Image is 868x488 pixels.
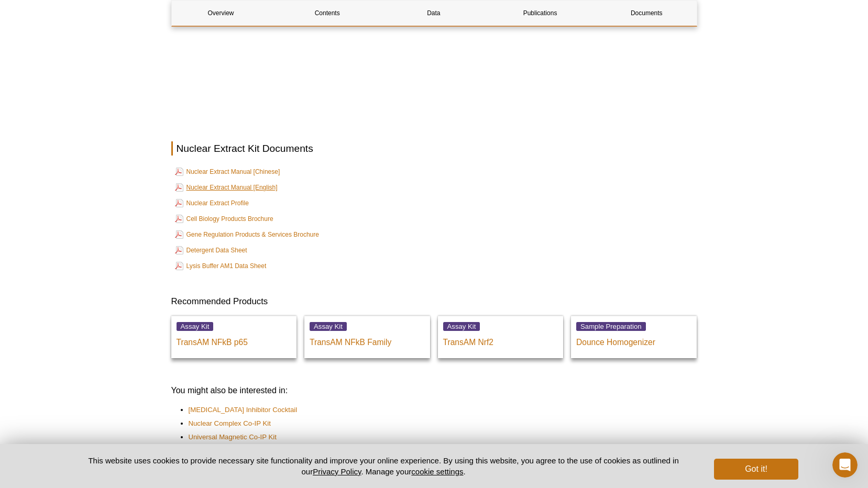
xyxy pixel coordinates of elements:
p: This website uses cookies to provide necessary site functionality and improve your online experie... [70,455,697,477]
a: Cell Biology Products Brochure [175,213,273,225]
h2: Nuclear Extract Kit Documents [171,141,697,156]
a: Nuclear Extract Profile [175,197,249,209]
h3: Recommended Products [171,295,697,308]
a: Documents [597,1,696,26]
a: Data [384,1,483,26]
a: Publications [491,1,589,26]
a: Gene Regulation Products & Services Brochure [175,228,319,241]
a: Sample Preparation Dounce Homogenizer [571,316,697,358]
p: Dounce Homogenizer [576,332,691,348]
span: Sample Preparation [576,322,646,331]
a: Nuclear Extract Manual [English] [175,181,278,194]
span: Assay Kit [310,322,347,331]
p: TransAM Nrf2 [443,332,558,348]
a: Detergent Data Sheet [175,244,247,257]
button: cookie settings [411,467,463,476]
a: [MEDICAL_DATA] Inhibitor Cocktail [189,405,298,415]
h3: You might also be interested in: [171,384,697,397]
a: Universal Magnetic Co-IP Kit [189,432,277,442]
p: TransAM NFkB p65 [177,332,292,348]
a: Nuclear Extract Manual [Chinese] [175,165,280,178]
a: Assay Kit TransAM Nrf2 [438,316,564,358]
a: Privacy Policy [313,467,361,476]
span: Assay Kit [177,322,214,331]
iframe: Intercom live chat [832,452,858,478]
p: TransAM NFkB Family [310,332,425,348]
a: Assay Kit TransAM NFkB Family [304,316,430,358]
a: Nuclear Complex Co-IP Kit [189,418,271,429]
button: Got it! [714,459,798,480]
a: Assay Kit TransAM NFkB p65 [171,316,297,358]
a: Contents [278,1,377,26]
span: Assay Kit [443,322,480,331]
a: Overview [172,1,270,26]
a: Lysis Buffer AM1 Data Sheet [175,260,267,272]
